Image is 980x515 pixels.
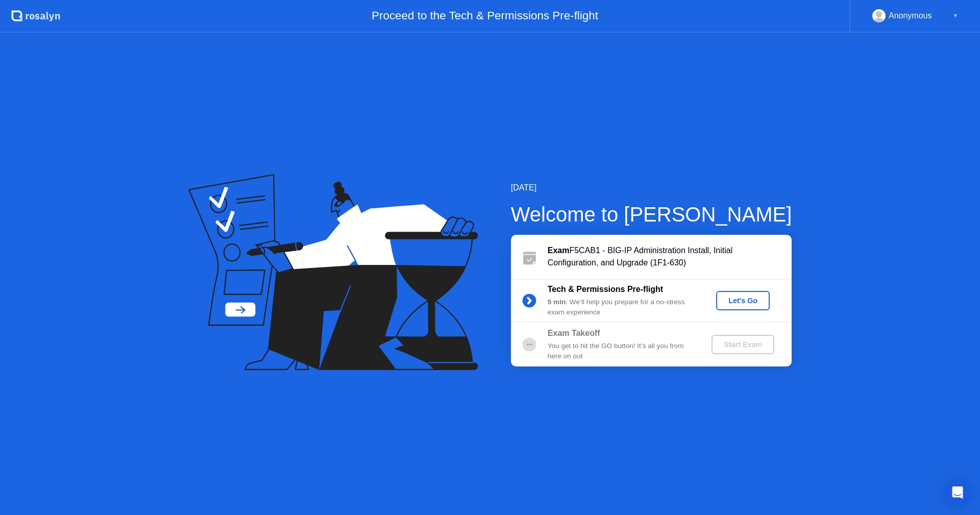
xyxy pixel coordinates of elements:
div: Let's Go [720,297,766,305]
div: Open Intercom Messenger [945,480,970,505]
div: Welcome to [PERSON_NAME] [511,199,792,230]
div: : We’ll help you prepare for a no-stress exam experience [548,297,695,318]
b: Exam [548,246,570,255]
b: Tech & Permissions Pre-flight [548,285,663,293]
b: Exam Takeoff [548,329,600,337]
b: 5 min [548,298,566,306]
div: F5CAB1 - BIG-IP Administration Install, Initial Configuration, and Upgrade (1F1-630) [548,244,792,269]
div: [DATE] [511,182,792,194]
div: ▼ [953,9,958,22]
div: Start Exam [716,340,770,349]
div: You get to hit the GO button! It’s all you from here on out [548,341,695,362]
button: Start Exam [712,335,774,354]
div: Anonymous [889,9,932,22]
button: Let's Go [716,291,770,310]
